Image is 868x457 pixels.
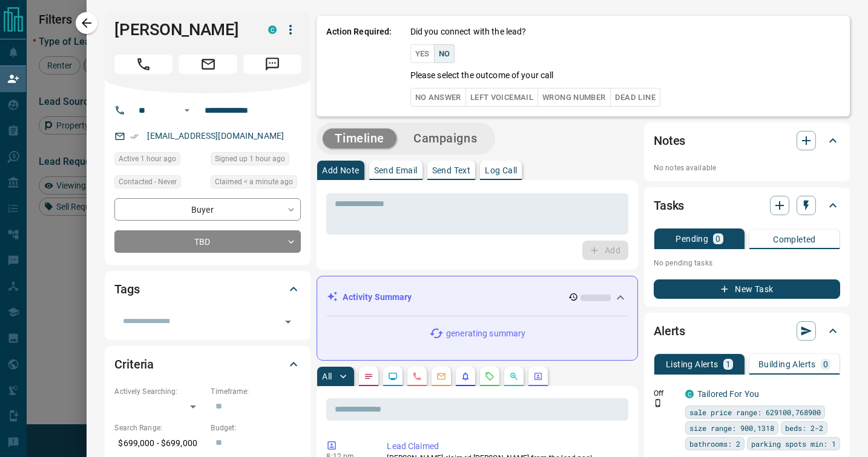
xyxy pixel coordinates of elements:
p: Search Range: [114,422,205,433]
h2: Criteria [114,355,154,374]
button: No Answer [410,88,466,107]
span: Message [243,55,301,74]
div: Sun Sep 14 2025 [211,152,301,169]
div: Tags [114,275,301,304]
p: Please select the outcome of your call [410,69,554,82]
p: Lead Claimed [387,440,623,453]
svg: Opportunities [509,372,519,381]
p: Timeframe: [211,386,301,397]
h2: Alerts [654,321,685,341]
div: Criteria [114,350,301,379]
div: Activity Summary [327,286,628,309]
p: Off [654,388,678,399]
p: 1 [726,360,731,369]
span: size range: 900,1318 [689,422,774,434]
h2: Tags [114,279,139,299]
span: Active 1 hour ago [119,153,176,165]
p: Activity Summary [343,291,412,304]
p: Budget: [211,422,301,433]
p: Pending [676,235,708,243]
button: Timeline [323,128,396,148]
svg: Lead Browsing Activity [388,372,398,381]
div: Tasks [654,191,840,220]
p: All [322,372,332,381]
span: Signed up 1 hour ago [215,153,285,165]
span: Claimed < a minute ago [215,176,293,188]
div: Sun Sep 14 2025 [114,152,205,169]
p: Did you connect with the lead? [410,25,527,38]
span: beds: 2-2 [785,422,823,434]
p: 0 [715,235,720,243]
p: No notes available [654,162,840,173]
p: Add Note [322,166,359,175]
span: bathrooms: 2 [689,438,740,450]
span: Contacted - Never [119,176,177,188]
svg: Calls [412,372,422,381]
button: Left Voicemail [465,88,538,107]
svg: Emails [436,372,446,381]
span: parking spots min: 1 [751,438,836,450]
button: Yes [410,44,435,63]
h1: [PERSON_NAME] [114,20,250,39]
p: Building Alerts [758,360,816,369]
div: condos.ca [685,390,694,398]
a: Tailored For You [697,389,759,399]
p: Completed [773,235,816,244]
span: sale price range: 629100,768900 [689,406,821,418]
p: Send Email [374,166,418,175]
svg: Agent Actions [533,372,543,381]
div: condos.ca [268,25,277,34]
button: Campaigns [401,128,489,148]
div: Alerts [654,316,840,345]
button: Dead Line [610,88,660,107]
div: Buyer [114,198,301,221]
div: Notes [654,126,840,155]
p: No pending tasks [654,254,840,272]
h2: Tasks [654,196,684,215]
p: generating summary [446,327,525,340]
svg: Email Verified [130,132,139,141]
div: Sun Sep 14 2025 [211,175,301,192]
button: Wrong Number [538,88,610,107]
div: TBD [114,230,301,253]
svg: Push Notification Only [654,399,662,407]
a: [EMAIL_ADDRESS][DOMAIN_NAME] [147,131,284,141]
p: Action Required: [326,25,392,107]
p: Send Text [432,166,471,175]
p: $699,000 - $699,000 [114,433,205,453]
p: 0 [823,360,828,369]
p: Log Call [485,166,517,175]
button: No [434,44,455,63]
h2: Notes [654,131,685,150]
svg: Listing Alerts [461,372,470,381]
button: Open [180,103,194,118]
svg: Notes [364,372,373,381]
button: Open [280,313,297,330]
p: Actively Searching: [114,386,205,397]
button: New Task [654,279,840,299]
span: Email [179,55,237,74]
svg: Requests [485,372,495,381]
span: Call [114,55,173,74]
p: Listing Alerts [666,360,718,369]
